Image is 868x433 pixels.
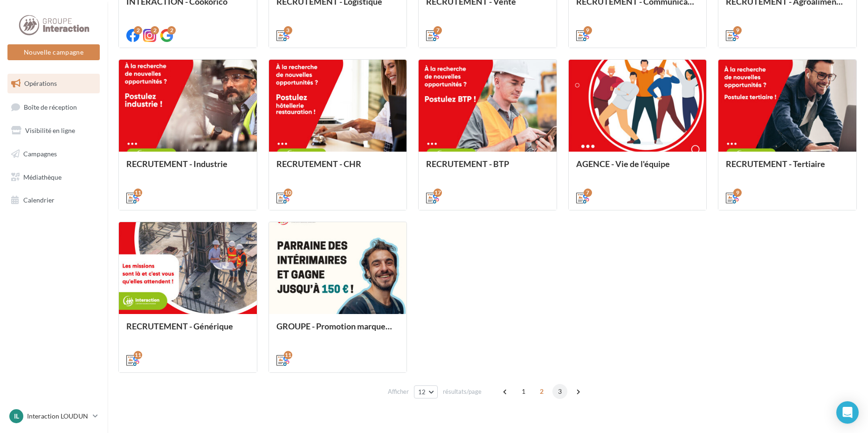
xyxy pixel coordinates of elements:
p: Interaction LOUDUN [27,412,89,421]
a: Opérations [6,74,102,93]
button: 12 [414,385,438,398]
span: Campagnes [23,150,57,158]
div: 2 [151,26,159,35]
div: 17 [434,189,442,197]
a: Visibilité en ligne [6,121,102,140]
div: RECRUTEMENT - Tertiaire [726,159,849,178]
div: 3 [284,26,292,35]
span: Calendrier [23,196,55,204]
button: Nouvelle campagne [7,44,100,60]
a: IL Interaction LOUDUN [7,407,100,425]
a: Calendrier [6,190,102,210]
div: RECRUTEMENT - Générique [126,321,249,340]
span: Médiathèque [23,173,62,181]
span: Visibilité en ligne [25,126,75,134]
a: Boîte de réception [6,97,102,117]
div: RECRUTEMENT - CHR [276,159,400,178]
div: RECRUTEMENT - BTP [426,159,549,178]
a: Médiathèque [6,168,102,187]
div: GROUPE - Promotion marques et offres [276,321,400,340]
span: 3 [552,384,567,399]
span: Boîte de réception [24,103,77,111]
div: 7 [584,189,592,197]
div: AGENCE - Vie de l'équipe [576,159,699,178]
a: Campagnes [6,144,102,164]
span: IL [14,412,19,421]
span: Opérations [24,79,57,87]
div: 11 [134,189,142,197]
span: résultats/page [443,387,482,396]
span: 2 [534,384,549,399]
div: 9 [733,26,742,35]
div: 2 [134,26,142,35]
div: 9 [584,26,592,35]
div: RECRUTEMENT - Industrie [126,159,249,178]
div: 9 [733,189,742,197]
div: 11 [134,351,142,359]
span: Afficher [388,387,409,396]
div: 7 [434,26,442,35]
span: 1 [516,384,531,399]
div: 10 [284,189,292,197]
div: Open Intercom Messenger [836,401,859,424]
div: 2 [167,26,176,35]
div: 11 [284,351,292,359]
span: 12 [418,388,426,396]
